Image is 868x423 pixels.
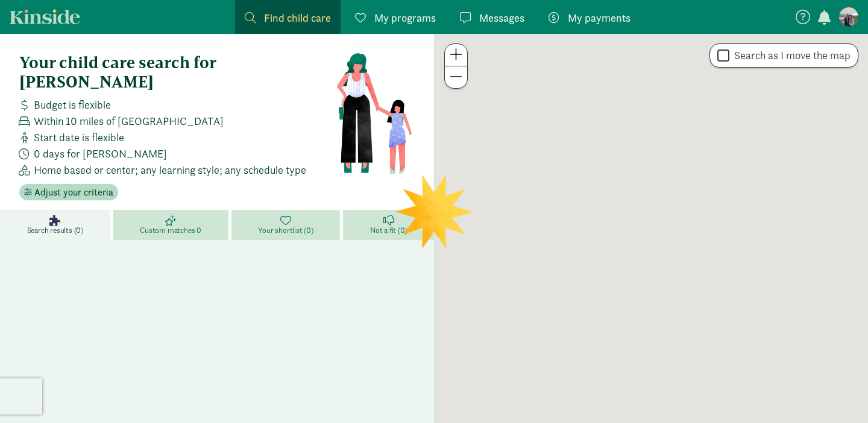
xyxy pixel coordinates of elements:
[113,210,231,240] a: Custom matches 0
[10,9,80,24] a: Kinside
[370,226,407,235] span: Not a fit (0)
[258,226,313,235] span: Your shortlist (0)
[34,145,167,162] span: 0 days for [PERSON_NAME]
[34,185,113,200] span: Adjust your criteria
[27,226,83,235] span: Search results (0)
[568,10,631,26] span: My payments
[641,218,662,239] div: Click to see details
[140,226,201,235] span: Custom matches 0
[729,48,851,63] label: Search as I move the map
[264,10,331,26] span: Find child care
[19,184,118,201] button: Adjust your criteria
[34,113,224,129] span: Within 10 miles of [GEOGRAPHIC_DATA]
[231,210,344,240] a: Your shortlist (0)
[34,97,111,113] span: Budget is flexible
[19,53,336,92] h4: Your child care search for [PERSON_NAME]
[34,162,306,178] span: Home based or center; any learning style; any schedule type
[343,210,434,240] a: Not a fit (0)
[479,10,524,26] span: Messages
[34,129,124,145] span: Start date is flexible
[374,10,436,26] span: My programs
